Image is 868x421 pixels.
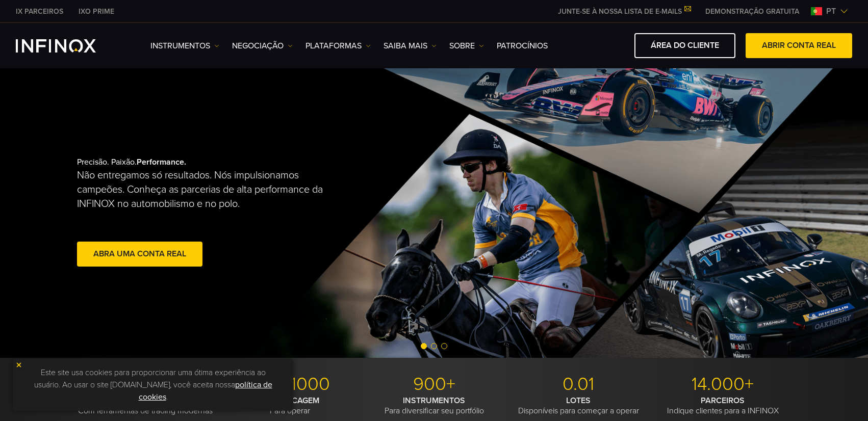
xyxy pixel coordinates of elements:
[77,141,398,285] div: Precisão. Paixão.
[510,373,647,396] p: 0.01
[701,396,745,406] strong: PARCEIROS
[497,40,548,52] a: Patrocínios
[510,396,647,416] p: Disponíveis para começar a operar
[18,364,288,406] p: Este site usa cookies para proporcionar uma ótima experiência ao usuário. Ao usar o site [DOMAIN_...
[449,40,484,52] a: SOBRE
[77,242,202,267] a: abra uma conta real
[654,373,791,396] p: 14.000+
[634,33,735,58] a: ÁREA DO CLIENTE
[441,343,447,349] span: Go to slide 3
[16,39,120,52] a: INFINOX Logo
[654,396,791,416] p: Indique clientes para a INFINOX
[431,343,437,349] span: Go to slide 2
[232,40,293,52] a: NEGOCIAÇÃO
[71,6,122,17] a: INFINOX
[137,157,186,167] strong: Performance.
[305,40,371,52] a: PLATAFORMAS
[566,396,591,406] strong: LOTES
[421,343,427,349] span: Go to slide 1
[366,373,502,396] p: 900+
[77,168,334,211] p: Não entregamos só resultados. Nós impulsionamos campeões. Conheça as parcerias de alta performanc...
[698,6,807,17] a: INFINOX MENU
[150,40,219,52] a: Instrumentos
[384,40,437,52] a: Saiba mais
[8,6,71,17] a: INFINOX
[822,5,840,17] span: pt
[746,33,852,58] a: ABRIR CONTA REAL
[403,396,465,406] strong: INSTRUMENTOS
[366,396,502,416] p: Para diversificar seu portfólio
[550,7,698,16] a: JUNTE-SE À NOSSA LISTA DE E-MAILS
[15,361,22,369] img: yellow close icon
